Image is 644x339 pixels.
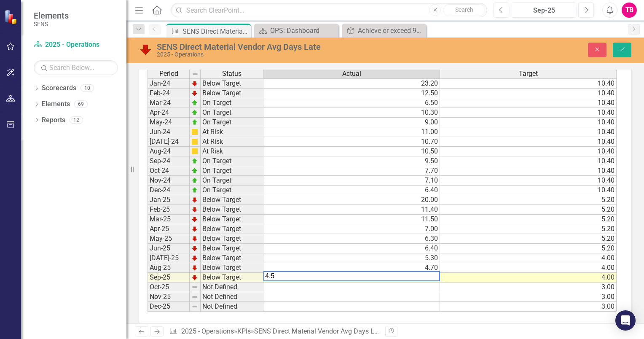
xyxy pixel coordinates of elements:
button: TB [622,3,637,18]
button: Search [443,4,485,16]
td: 9.00 [263,118,440,127]
td: On Target [201,108,263,118]
td: On Target [201,176,263,186]
td: Mar-24 [148,98,190,108]
td: Sep-25 [148,273,190,282]
td: Below Target [201,89,263,98]
img: 8DAGhfEEPCf229AAAAAElFTkSuQmCC [192,71,199,78]
a: OPS: Dashboard [256,25,336,36]
td: Jan-25 [148,195,190,205]
td: Below Target [201,195,263,205]
td: 20.00 [263,195,440,205]
img: TnMDeAgwAPMxUmUi88jYAAAAAElFTkSuQmCC [191,235,198,242]
div: Achieve or exceed 95% on-time materials performance [358,25,424,36]
td: On Target [201,98,263,108]
td: Below Target [201,78,263,89]
td: Jan-24 [148,78,190,89]
a: 2025 - Operations [34,40,118,50]
td: 3.00 [440,292,617,302]
td: 4.00 [440,253,617,263]
td: 10.40 [440,108,617,118]
td: Jun-24 [148,127,190,137]
td: 23.20 [263,78,440,89]
td: 11.40 [263,205,440,215]
td: [DATE]-24 [148,137,190,147]
td: 4.00 [440,263,617,273]
td: Below Target [201,215,263,224]
img: zOikAAAAAElFTkSuQmCC [191,109,198,116]
td: Aug-25 [148,263,190,273]
td: 10.40 [440,137,617,147]
td: Mar-25 [148,215,190,224]
td: Oct-25 [148,282,190,292]
td: 3.00 [440,302,617,312]
img: cBAA0RP0Y6D5n+AAAAAElFTkSuQmCC [191,148,198,155]
td: 10.40 [440,89,617,98]
td: Below Target [201,205,263,215]
div: » » [169,327,379,336]
td: 10.40 [440,186,617,195]
td: Nov-25 [148,292,190,302]
td: 7.00 [263,224,440,234]
td: At Risk [201,147,263,156]
td: 11.50 [263,215,440,224]
span: Elements [34,11,69,21]
td: Not Defined [201,302,263,312]
img: 8DAGhfEEPCf229AAAAAElFTkSuQmCC [191,293,198,300]
td: Below Target [201,224,263,234]
td: 5.20 [440,244,617,253]
td: 10.40 [440,118,617,127]
td: 5.20 [440,205,617,215]
img: cBAA0RP0Y6D5n+AAAAAElFTkSuQmCC [191,129,198,135]
img: TnMDeAgwAPMxUmUi88jYAAAAAElFTkSuQmCC [191,80,198,87]
td: Feb-24 [148,89,190,98]
img: TnMDeAgwAPMxUmUi88jYAAAAAElFTkSuQmCC [191,206,198,213]
span: Period [159,70,178,78]
td: 7.70 [263,166,440,176]
img: TnMDeAgwAPMxUmUi88jYAAAAAElFTkSuQmCC [191,255,198,261]
img: TnMDeAgwAPMxUmUi88jYAAAAAElFTkSuQmCC [191,90,198,97]
td: On Target [201,166,263,176]
td: 10.40 [440,78,617,89]
td: 10.30 [263,108,440,118]
td: May-25 [148,234,190,244]
td: 6.40 [263,244,440,253]
td: Apr-24 [148,108,190,118]
td: Not Defined [201,282,263,292]
span: Search [455,6,473,13]
div: SENS Direct Material Vendor Avg Days Late [157,42,411,51]
img: zOikAAAAAElFTkSuQmCC [191,158,198,164]
td: 5.20 [440,215,617,224]
a: Scorecards [42,83,76,93]
div: 69 [74,101,88,108]
td: Sep-24 [148,156,190,166]
input: Search ClearPoint... [171,3,487,18]
a: Elements [42,100,70,109]
td: On Target [201,186,263,195]
td: 3.00 [440,282,617,292]
small: SENS [34,21,69,27]
td: 11.00 [263,127,440,137]
td: 10.40 [440,166,617,176]
td: 7.10 [263,176,440,186]
a: Achieve or exceed 95% on-time materials performance [344,25,424,36]
img: zOikAAAAAElFTkSuQmCC [191,119,198,126]
td: [DATE]-25 [148,253,190,263]
td: Below Target [201,234,263,244]
div: 12 [70,116,83,124]
span: Target [519,70,538,78]
td: 5.20 [440,195,617,205]
td: 12.50 [263,89,440,98]
td: 6.50 [263,98,440,108]
td: Below Target [201,273,263,282]
td: 9.50 [263,156,440,166]
img: TnMDeAgwAPMxUmUi88jYAAAAAElFTkSuQmCC [191,245,198,252]
td: Not Defined [201,292,263,302]
img: TnMDeAgwAPMxUmUi88jYAAAAAElFTkSuQmCC [191,274,198,281]
td: 10.40 [440,176,617,186]
img: zOikAAAAAElFTkSuQmCC [191,177,198,184]
a: 2025 - Operations [181,327,234,335]
img: ClearPoint Strategy [4,10,19,24]
td: 10.40 [440,156,617,166]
